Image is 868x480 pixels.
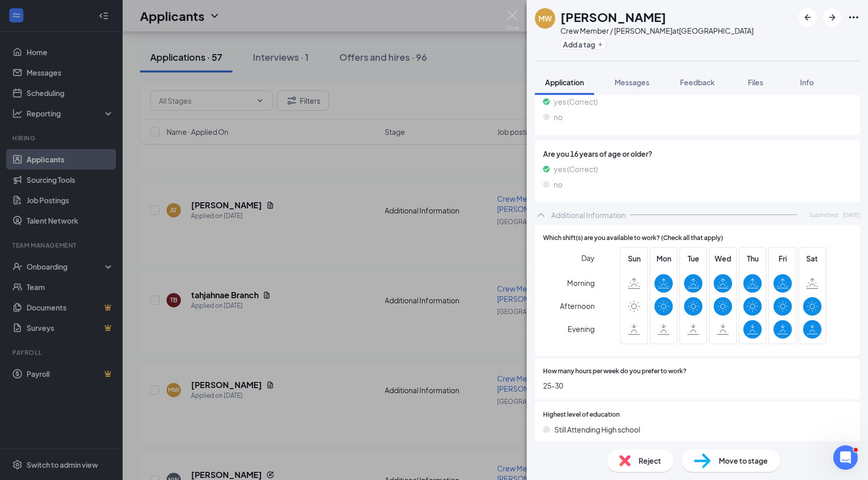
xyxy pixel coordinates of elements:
[554,424,640,435] span: Still Attending High school
[543,148,852,159] span: Are you 16 years of age or older?
[535,209,547,221] svg: ChevronUp
[538,13,552,23] div: MW
[848,11,860,23] svg: Ellipses
[551,210,626,220] div: Additional Information
[719,455,768,466] span: Move to stage
[554,96,598,107] span: yes (Correct)
[833,445,858,470] iframe: Intercom live chat
[543,367,687,376] span: How many hours per week do you prefer to work?
[799,8,817,27] button: ArrowLeftNew
[581,252,595,263] span: Day
[773,253,792,264] span: Fri
[684,253,702,264] span: Tue
[554,111,562,123] span: no
[615,78,649,87] span: Messages
[802,11,814,23] svg: ArrowLeftNew
[560,39,606,50] button: PlusAdd a tag
[743,253,762,264] span: Thu
[714,253,732,264] span: Wed
[680,78,715,87] span: Feedback
[800,78,814,87] span: Info
[554,439,627,450] span: High school Graduate
[654,253,673,264] span: Mon
[554,179,562,190] span: no
[748,78,763,87] span: Files
[545,78,584,87] span: Application
[568,320,595,338] span: Evening
[843,210,860,219] span: [DATE]
[560,26,754,36] div: Crew Member / [PERSON_NAME] at [GEOGRAPHIC_DATA]
[625,253,643,264] span: Sun
[803,253,822,264] span: Sat
[543,410,620,420] span: Highest level of education
[597,41,603,47] svg: Plus
[823,8,841,27] button: ArrowRight
[809,210,839,219] span: Submitted:
[543,233,723,243] span: Which shift(s) are you available to work? (Check all that apply)
[567,274,595,292] span: Morning
[560,8,666,26] h1: [PERSON_NAME]
[639,455,661,466] span: Reject
[543,380,852,391] span: 25-30
[560,297,595,315] span: Afternoon
[826,11,838,23] svg: ArrowRight
[554,163,598,175] span: yes (Correct)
